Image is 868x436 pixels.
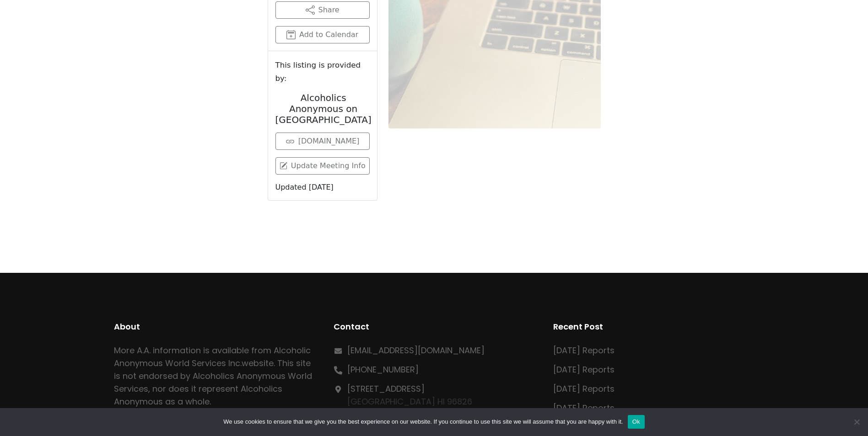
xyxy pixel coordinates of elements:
[275,1,370,19] button: Share
[275,133,370,150] a: [DOMAIN_NAME]
[275,26,370,43] button: Add to Calendar
[334,320,535,333] h2: Contact
[553,345,615,356] a: [DATE] Reports
[114,344,315,408] p: More A.A. information is available from Alcoholic Anonymous World Services Inc. . This site is no...
[553,320,755,333] h2: Recent Post
[347,364,419,375] a: [PHONE_NUMBER]
[553,383,615,394] a: [DATE] Reports
[347,383,472,408] p: [GEOGRAPHIC_DATA] HI 96826
[852,417,861,426] span: No
[275,58,370,85] small: This listing is provided by:
[553,364,615,375] a: [DATE] Reports
[114,320,315,333] h2: About
[275,157,370,175] a: Update Meeting Info
[628,415,645,429] button: Ok
[242,357,274,369] a: website
[347,383,425,394] a: [STREET_ADDRESS]
[223,417,623,426] span: We use cookies to ensure that we give you the best experience on our website. If you continue to ...
[275,92,372,125] h2: Alcoholics Anonymous on [GEOGRAPHIC_DATA]
[347,345,485,356] a: [EMAIL_ADDRESS][DOMAIN_NAME]
[275,182,370,193] p: Updated [DATE]
[553,402,615,414] a: [DATE] Reports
